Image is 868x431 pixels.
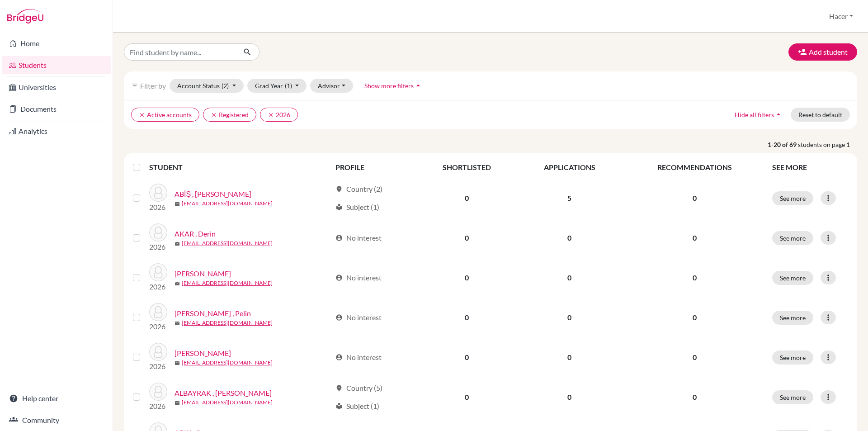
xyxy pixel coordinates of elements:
span: (2) [222,82,229,90]
a: Home [2,34,111,52]
button: Advisor [310,79,353,93]
span: account_circle [335,354,343,361]
input: Find student by name... [124,43,236,61]
a: [PERSON_NAME] [175,268,231,279]
button: clear2026 [260,108,298,122]
button: Show more filtersarrow_drop_up [357,79,430,93]
button: Add student [788,43,857,61]
p: 0 [628,193,761,204]
span: Show more filters [364,82,414,90]
div: Country (5) [335,383,382,393]
div: No interest [335,232,382,243]
button: See more [772,231,813,245]
p: 0 [628,312,761,323]
td: 0 [417,258,517,298]
th: SHORTLISTED [417,156,517,178]
span: local_library [335,403,343,410]
button: See more [772,191,813,205]
img: AKAR , Derin [149,223,167,242]
span: location_on [335,185,343,193]
img: Bridge-U [7,9,43,24]
td: 5 [517,178,622,218]
a: [EMAIL_ADDRESS][DOMAIN_NAME] [182,199,273,208]
a: [PERSON_NAME] , Pelin [175,308,251,319]
td: 0 [417,298,517,337]
td: 0 [517,218,622,258]
a: [EMAIL_ADDRESS][DOMAIN_NAME] [182,239,273,247]
a: AKAR , Derin [175,228,216,239]
a: [EMAIL_ADDRESS][DOMAIN_NAME] [182,279,273,287]
td: 0 [417,178,517,218]
img: AKINCIOĞLU , Pelin [149,303,167,321]
p: 2026 [149,202,167,213]
span: (1) [285,82,292,90]
div: No interest [335,272,382,283]
button: Hide all filtersarrow_drop_up [727,108,791,122]
button: See more [772,350,813,365]
span: location_on [335,384,343,392]
button: Account Status(2) [170,79,244,93]
p: 2026 [149,401,167,412]
img: AKBAY , Melis [149,263,167,281]
a: Community [2,411,111,429]
p: 0 [628,272,761,283]
a: ALBAYRAK , [PERSON_NAME] [175,388,272,398]
a: [PERSON_NAME] [175,348,231,359]
a: Students [2,56,111,74]
button: Reset to default [791,108,850,122]
button: See more [772,390,813,404]
a: [EMAIL_ADDRESS][DOMAIN_NAME] [182,319,273,327]
p: 2026 [149,321,167,332]
span: mail [175,400,180,406]
td: 0 [417,377,517,417]
a: [EMAIL_ADDRESS][DOMAIN_NAME] [182,359,273,367]
a: Analytics [2,122,111,140]
td: 0 [517,258,622,298]
img: AKMAN , Zeynep Defne [149,343,167,361]
button: See more [772,311,813,325]
a: Universities [2,78,111,96]
i: filter_list [131,82,138,89]
div: Subject (1) [335,401,379,412]
button: See more [772,271,813,285]
span: account_circle [335,314,343,321]
td: 0 [417,337,517,377]
div: Subject (1) [335,202,379,213]
img: ALBAYRAK , Elif Naz [149,383,167,401]
p: 0 [628,232,761,243]
div: Country (2) [335,184,382,194]
p: 0 [628,392,761,403]
a: Help center [2,389,111,407]
p: 2026 [149,281,167,292]
span: account_circle [335,234,343,242]
i: clear [139,112,145,118]
th: APPLICATIONS [517,156,622,178]
div: No interest [335,312,382,323]
img: ABİŞ , Elif Banu [149,184,167,202]
td: 0 [517,298,622,337]
th: STUDENT [149,156,330,178]
span: mail [175,281,180,286]
i: arrow_drop_up [774,110,783,119]
span: Hide all filters [735,111,774,118]
span: mail [175,321,180,326]
th: SEE MORE [767,156,854,178]
span: local_library [335,204,343,211]
span: Filter by [140,81,166,90]
p: 2026 [149,242,167,252]
i: arrow_drop_up [414,81,423,90]
i: clear [211,112,217,118]
td: 0 [517,377,622,417]
span: mail [175,201,180,207]
p: 2026 [149,361,167,372]
a: [EMAIL_ADDRESS][DOMAIN_NAME] [182,398,273,407]
div: No interest [335,352,382,363]
td: 0 [517,337,622,377]
td: 0 [417,218,517,258]
button: Hacer [825,8,857,25]
a: Documents [2,100,111,118]
button: clearActive accounts [131,108,199,122]
p: 0 [628,352,761,363]
button: Grad Year(1) [247,79,307,93]
th: RECOMMENDATIONS [623,156,767,178]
